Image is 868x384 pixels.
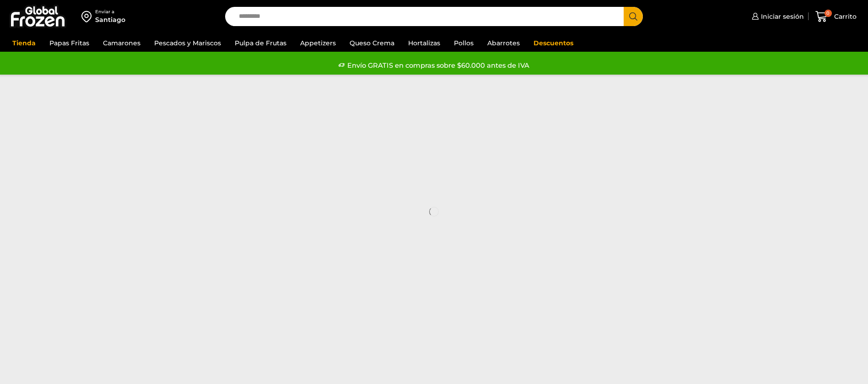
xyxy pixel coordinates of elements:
a: Descuentos [529,34,578,52]
a: Tienda [8,34,40,52]
a: Pescados y Mariscos [150,34,226,52]
a: Queso Crema [345,34,399,52]
a: Pollos [449,34,478,52]
span: Iniciar sesión [759,12,804,21]
a: Appetizers [296,34,340,52]
a: Iniciar sesión [749,7,804,26]
span: 0 [825,10,832,17]
img: address-field-icon.svg [81,9,95,24]
a: Camarones [98,34,145,52]
div: Santiago [95,15,125,24]
a: Abarrotes [483,34,524,52]
a: Hortalizas [404,34,445,52]
a: Papas Fritas [45,34,94,52]
span: Carrito [832,12,857,21]
a: Pulpa de Frutas [230,34,291,52]
button: Search button [624,7,643,26]
div: Enviar a [95,9,125,15]
a: 0 Carrito [813,6,859,27]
